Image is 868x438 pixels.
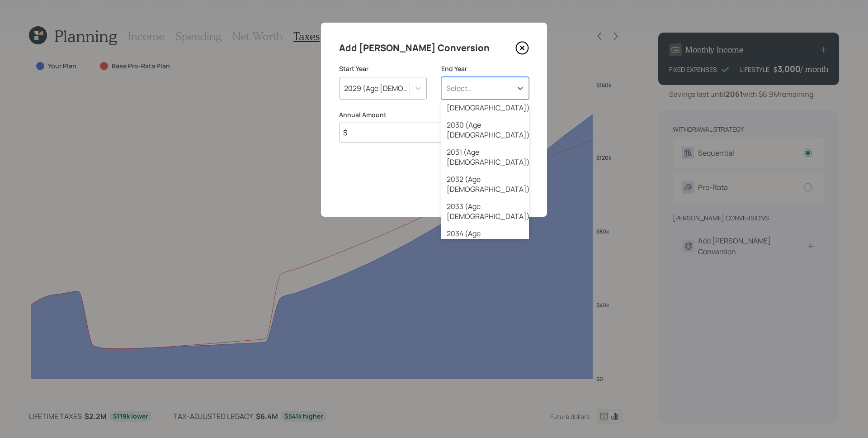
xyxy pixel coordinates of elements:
div: 2031 (Age [DEMOGRAPHIC_DATA]) [441,143,529,171]
div: 2029 (Age [DEMOGRAPHIC_DATA]) [344,83,410,93]
div: 2033 (Age [DEMOGRAPHIC_DATA]) [441,198,529,225]
div: Select... [446,83,473,93]
div: 2030 (Age [DEMOGRAPHIC_DATA]) [441,116,529,143]
label: Start Year [339,64,427,73]
h4: Add [PERSON_NAME] Conversion [339,41,490,55]
div: 2034 (Age [DEMOGRAPHIC_DATA]) [441,225,529,252]
div: 2032 (Age [DEMOGRAPHIC_DATA]) [441,171,529,198]
label: Annual Amount [339,110,529,119]
label: End Year [441,64,529,73]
